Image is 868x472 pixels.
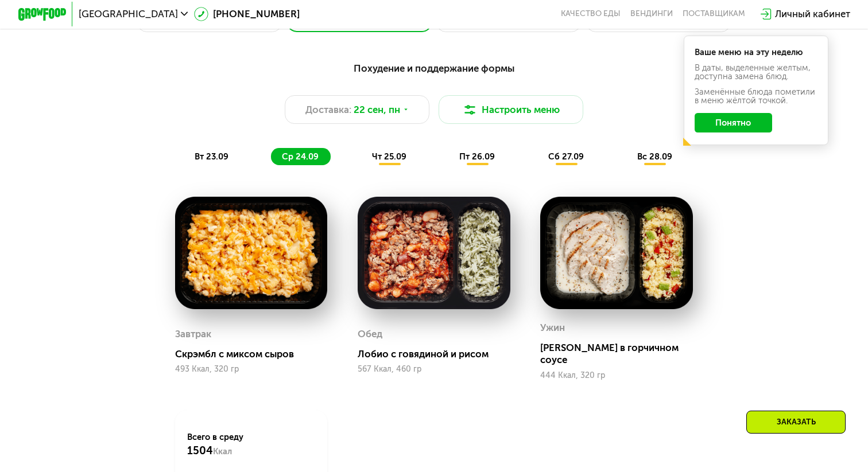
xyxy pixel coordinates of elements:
span: чт 25.09 [372,151,406,162]
a: Качество еды [561,9,621,19]
span: сб 27.09 [548,151,584,162]
div: 493 Ккал, 320 гр [175,365,328,374]
div: Личный кабинет [775,7,850,21]
span: Доставка: [305,103,351,117]
span: пт 26.09 [459,151,495,162]
div: Завтрак [175,325,211,344]
div: 444 Ккал, 320 гр [540,371,693,380]
div: Лобио с говядиной и рисом [358,348,520,360]
span: [GEOGRAPHIC_DATA] [79,9,178,19]
div: 567 Ккал, 460 гр [358,365,510,374]
span: вт 23.09 [195,151,228,162]
button: Настроить меню [439,95,583,124]
button: Понятно [695,113,773,132]
div: поставщикам [683,9,745,19]
a: [PHONE_NUMBER] [194,7,300,21]
span: ср 24.09 [282,151,319,162]
div: В даты, выделенные желтым, доступна замена блюд. [695,64,817,80]
div: Обед [358,325,382,344]
a: Вендинги [630,9,673,19]
div: Всего в среду [187,431,316,458]
span: вс 28.09 [637,151,672,162]
div: Ужин [540,319,565,337]
div: Похудение и поддержание формы [77,61,790,76]
span: Ккал [213,446,232,457]
div: Ваше меню на эту неделю [695,48,817,57]
span: 1504 [187,444,213,457]
div: Заменённые блюда пометили в меню жёлтой точкой. [695,88,817,104]
div: Скрэмбл с миксом сыров [175,348,338,360]
span: 22 сен, пн [354,103,400,117]
div: Заказать [746,411,846,434]
div: [PERSON_NAME] в горчичном соусе [540,342,703,366]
